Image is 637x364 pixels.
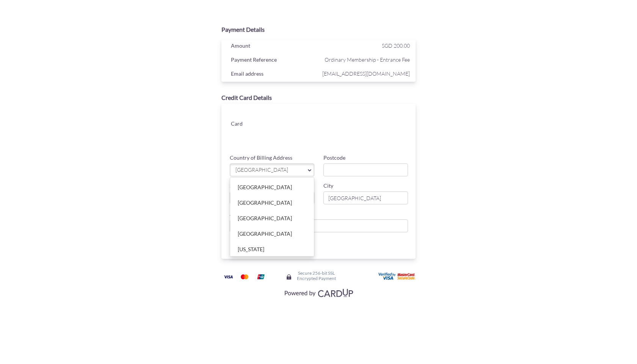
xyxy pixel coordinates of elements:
[253,272,268,282] img: Union Pay
[237,272,252,282] img: Mastercard
[279,111,409,125] iframe: Secure card number input frame
[344,128,408,142] iframe: Secure card security code input frame
[230,226,314,241] a: [GEOGRAPHIC_DATA]
[320,69,410,78] span: [EMAIL_ADDRESS][DOMAIN_NAME]
[320,55,410,64] span: Ordinary Membership - Entrance Fee
[230,195,314,210] a: [GEOGRAPHIC_DATA]
[221,25,416,34] div: Payment Details
[225,41,320,52] div: Amount
[378,272,416,281] img: User card
[382,42,410,49] span: SGD 200.00
[225,55,320,66] div: Payment Reference
[323,182,333,190] label: City
[230,180,314,195] a: [GEOGRAPHIC_DATA]
[230,211,314,226] a: [GEOGRAPHIC_DATA]
[279,128,343,142] iframe: Secure card expiration date input frame
[230,154,292,162] label: Country of Billing Address
[297,271,336,280] h6: Secure 256-bit SSL Encrypted Payment
[221,93,416,102] div: Credit Card Details
[323,154,345,162] label: Postcode
[230,242,314,257] a: [US_STATE]
[286,274,292,280] img: Secure lock
[281,286,356,300] img: Visa, Mastercard
[235,166,302,174] span: [GEOGRAPHIC_DATA]
[230,163,314,176] a: [GEOGRAPHIC_DATA]
[225,119,273,130] div: Card
[221,272,236,282] img: Visa
[225,69,320,80] div: Email address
